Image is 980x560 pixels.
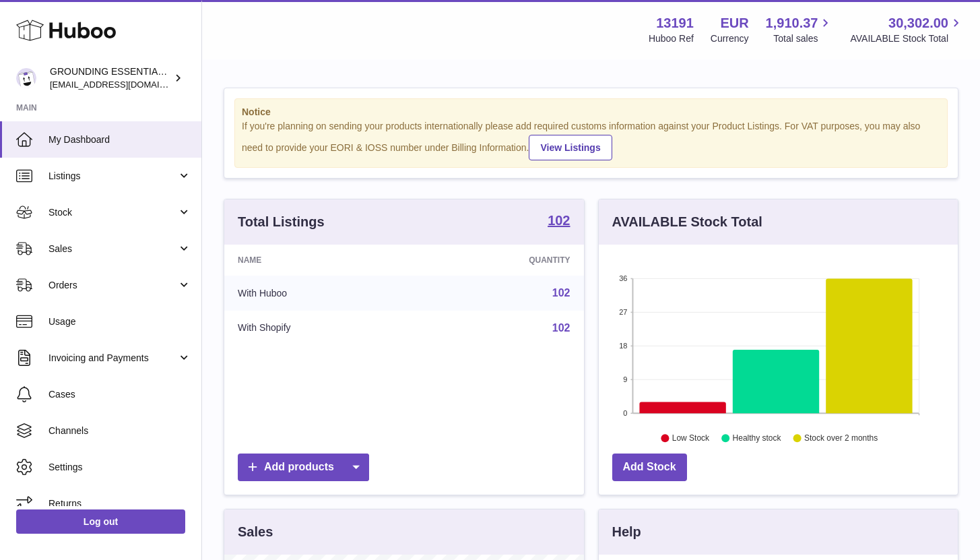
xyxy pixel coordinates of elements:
h3: AVAILABLE Stock Total [612,213,762,231]
a: Log out [16,509,185,534]
span: Channels [48,425,191,437]
text: Stock over 2 months [804,433,878,443]
text: 9 [623,375,627,383]
td: With Shopify [224,311,418,346]
a: 102 [552,287,570,299]
a: 102 [552,322,570,334]
img: espenwkopperud@gmail.com [16,68,36,88]
strong: 13191 [656,14,694,32]
span: Invoicing and Payments [48,352,177,365]
span: Total sales [773,32,833,45]
strong: Notice [242,106,940,119]
strong: EUR [720,14,748,32]
strong: 102 [548,214,570,227]
text: 0 [623,409,627,417]
span: Cases [48,388,191,401]
a: Add products [238,454,369,481]
a: View Listings [529,135,612,160]
span: 1,910.37 [766,14,818,32]
div: Currency [711,32,749,45]
div: Huboo Ref [649,32,694,45]
text: Low Stock [672,433,709,443]
span: Stock [48,206,177,219]
h3: Help [612,523,641,541]
div: If you're planning on sending your products internationally please add required customs informati... [242,120,940,160]
text: 18 [619,342,627,350]
th: Quantity [418,245,584,276]
text: Healthy stock [732,433,781,443]
span: Sales [48,243,177,255]
span: [EMAIL_ADDRESS][DOMAIN_NAME] [50,79,198,90]
span: Listings [48,170,177,183]
span: Returns [48,497,191,510]
span: Settings [48,461,191,474]
span: My Dashboard [48,133,191,146]
div: GROUNDING ESSENTIALS INTERNATIONAL SLU [50,65,171,91]
text: 36 [619,274,627,282]
span: Usage [48,315,191,328]
a: 1,910.37 Total sales [766,14,834,45]
a: 30,302.00 AVAILABLE Stock Total [850,14,964,45]
a: 102 [548,214,570,230]
a: Add Stock [612,454,687,481]
th: Name [224,245,418,276]
td: With Huboo [224,276,418,311]
text: 27 [619,308,627,316]
h3: Sales [238,523,273,541]
span: 30,302.00 [888,14,948,32]
h3: Total Listings [238,213,325,231]
span: Orders [48,279,177,292]
span: AVAILABLE Stock Total [850,32,964,45]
